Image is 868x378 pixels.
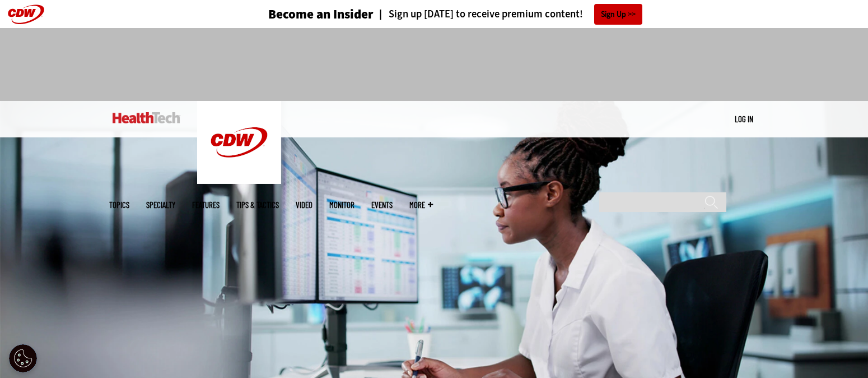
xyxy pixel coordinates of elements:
[329,201,354,209] a: MonITor
[735,114,753,124] a: Log in
[9,344,37,372] button: Open Preferences
[197,101,281,184] img: Home
[197,175,281,187] a: CDW
[146,201,175,209] span: Specialty
[236,201,279,209] a: Tips & Tactics
[109,201,129,209] span: Topics
[374,9,583,20] a: Sign up [DATE] to receive premium content!
[230,39,638,90] iframe: advertisement
[594,4,642,25] a: Sign Up
[409,201,433,209] span: More
[113,112,180,123] img: Home
[192,201,220,209] a: Features
[735,113,753,125] div: User menu
[296,201,312,209] a: Video
[9,344,37,372] div: Cookie Settings
[371,201,393,209] a: Events
[226,8,374,21] a: Become an Insider
[268,8,374,21] h3: Become an Insider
